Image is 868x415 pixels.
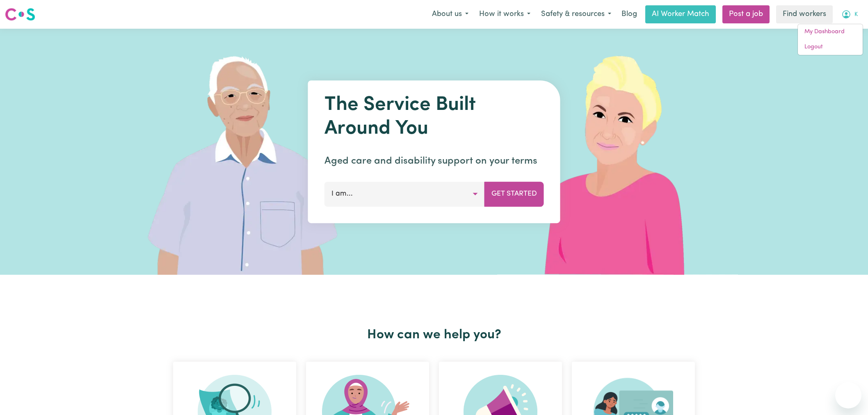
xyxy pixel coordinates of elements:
[5,7,35,22] img: Careseekers logo
[536,6,617,23] button: Safety & resources
[776,5,833,23] a: Find workers
[324,182,485,206] button: I am...
[427,6,474,23] button: About us
[797,24,863,55] div: My Account
[798,39,863,55] a: Logout
[835,382,861,408] iframe: Button to launch messaging window
[324,154,544,169] p: Aged care and disability support on your terms
[645,5,716,23] a: AI Worker Match
[798,24,863,40] a: My Dashboard
[5,5,35,24] a: Careseekers logo
[484,182,544,206] button: Get Started
[324,93,544,141] h1: The Service Built Around You
[168,327,700,343] h2: How can we help you?
[474,6,536,23] button: How it works
[836,6,863,23] button: My Account
[617,5,642,23] a: Blog
[854,10,858,19] span: K
[722,5,770,23] a: Post a job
